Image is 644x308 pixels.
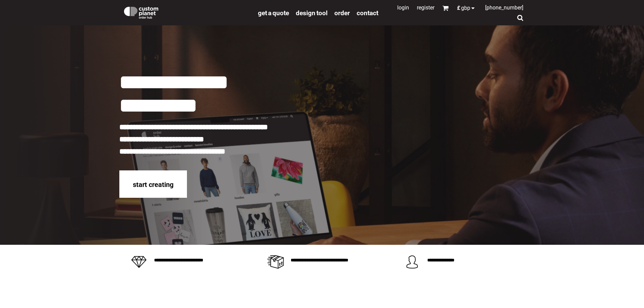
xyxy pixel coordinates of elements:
span: GBP [461,5,470,11]
a: Login [397,4,409,11]
img: Custom Planet [123,5,160,19]
a: Contact [357,9,378,17]
span: order [334,9,350,17]
a: get a quote [258,9,289,17]
span: start creating [133,181,173,189]
span: [PHONE_NUMBER] [485,4,523,11]
a: design tool [296,9,328,17]
a: Custom Planet [119,2,255,22]
a: Register [417,4,434,11]
span: design tool [296,9,328,17]
a: order [334,9,350,17]
span: Contact [357,9,378,17]
span: get a quote [258,9,289,17]
span: £ [457,5,461,11]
